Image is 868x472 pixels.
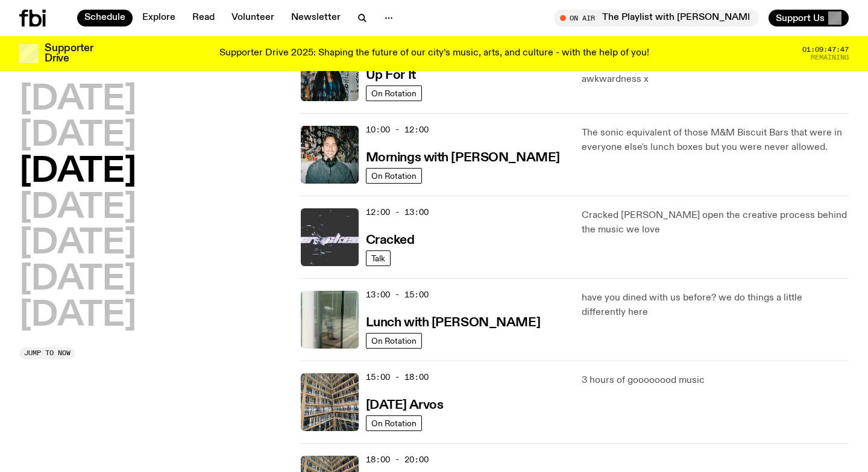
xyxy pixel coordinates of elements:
[582,208,849,237] p: Cracked [PERSON_NAME] open the creative process behind the music we love
[366,371,429,383] span: 15:00 - 18:00
[77,10,133,26] a: Schedule
[366,415,422,431] a: On Rotation
[284,10,348,26] a: Newsletter
[366,314,540,329] a: Lunch with [PERSON_NAME]
[366,149,560,164] a: Mornings with [PERSON_NAME]
[582,373,849,388] p: 3 hours of goooooood music
[366,234,415,247] h3: Cracked
[366,67,416,82] a: Up For It
[554,10,759,26] button: On AirThe Playlist with [PERSON_NAME] and [PERSON_NAME]
[769,10,849,26] button: Support Us
[19,155,136,189] button: [DATE]
[185,10,222,26] a: Read
[366,124,429,135] span: 10:00 - 12:00
[366,69,416,82] h3: Up For It
[366,333,422,349] a: On Rotation
[366,250,391,266] a: Talk
[19,299,136,333] button: [DATE]
[366,206,429,218] span: 12:00 - 13:00
[224,10,281,26] a: Volunteer
[366,317,540,329] h3: Lunch with [PERSON_NAME]
[582,291,849,320] p: have you dined with us before? we do things a little differently here
[19,227,136,261] button: [DATE]
[366,399,444,412] h3: [DATE] Arvos
[366,454,429,465] span: 18:00 - 20:00
[135,10,183,26] a: Explore
[19,119,136,153] button: [DATE]
[811,54,849,61] span: Remaining
[371,88,417,98] span: On Rotation
[802,46,849,53] span: 01:09:47:47
[301,43,359,101] img: Ify - a Brown Skin girl with black braided twists, looking up to the side with her tongue stickin...
[19,347,75,359] button: Jump to now
[366,152,560,164] h3: Mornings with [PERSON_NAME]
[366,397,444,412] a: [DATE] Arvos
[301,208,359,266] img: Logo for Podcast Cracked. Black background, with white writing, with glass smashing graphics
[366,289,429,300] span: 13:00 - 15:00
[366,232,415,247] a: Cracked
[19,263,136,297] button: [DATE]
[301,126,359,184] img: Radio presenter Ben Hansen sits in front of a wall of photos and an fbi radio sign. Film photo. B...
[45,43,93,64] h3: Supporter Drive
[582,126,849,155] p: The sonic equivalent of those M&M Biscuit Bars that were in everyone else's lunch boxes but you w...
[219,48,649,59] p: Supporter Drive 2025: Shaping the future of our city’s music, arts, and culture - with the help o...
[366,85,422,101] a: On Rotation
[776,13,825,23] span: Support Us
[366,168,422,184] a: On Rotation
[301,373,359,431] img: A corner shot of the fbi music library
[371,418,417,427] span: On Rotation
[19,83,136,117] button: [DATE]
[24,350,71,356] span: Jump to now
[19,191,136,225] button: [DATE]
[371,253,385,262] span: Talk
[371,336,417,345] span: On Rotation
[371,171,417,180] span: On Rotation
